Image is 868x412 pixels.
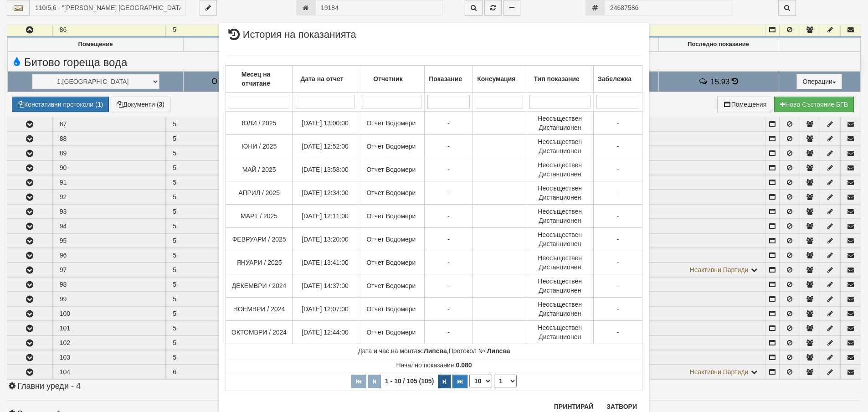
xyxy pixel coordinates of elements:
button: Първа страница [351,375,366,388]
td: ОКТОМВРИ / 2024 [226,321,293,344]
span: 1 - 10 / 105 (105) [383,377,436,385]
b: Забележка [598,75,632,82]
span: Начално показание: [396,361,472,369]
td: [DATE] 13:00:00 [293,111,358,135]
td: ДЕКЕМВРИ / 2024 [226,274,293,298]
span: - [617,119,619,127]
strong: Липсва [487,347,510,355]
span: - [617,282,619,289]
span: - [447,189,450,196]
th: Месец на отчитане: No sort applied, activate to apply an ascending sort [226,66,293,93]
td: Отчет Водомери [358,158,424,181]
strong: 0.080 [456,361,472,369]
span: - [447,236,450,243]
td: ЮЛИ / 2025 [226,111,293,135]
span: - [447,329,450,336]
span: - [447,119,450,127]
span: - [617,143,619,150]
span: - [617,236,619,243]
td: ФЕВРУАРИ / 2025 [226,228,293,251]
span: - [447,305,450,313]
td: [DATE] 14:37:00 [293,274,358,298]
th: Консумация: No sort applied, activate to apply an ascending sort [473,66,526,93]
button: Последна страница [452,375,467,388]
b: Тип показание [534,75,580,82]
span: - [617,212,619,220]
strong: Липсва [424,347,447,355]
td: [DATE] 12:52:00 [293,135,358,158]
span: - [447,212,450,220]
td: Неосъществен Дистанционен [526,274,594,298]
span: - [617,259,619,266]
td: ЯНУАРИ / 2025 [226,251,293,274]
span: - [617,189,619,196]
select: Страница номер [494,375,517,387]
td: [DATE] 13:41:00 [293,251,358,274]
td: [DATE] 13:58:00 [293,158,358,181]
td: Неосъществен Дистанционен [526,251,594,274]
td: Неосъществен Дистанционен [526,298,594,321]
td: Отчет Водомери [358,251,424,274]
td: Неосъществен Дистанционен [526,111,594,135]
th: Показание: No sort applied, activate to apply an ascending sort [425,66,473,93]
td: МАЙ / 2025 [226,158,293,181]
td: Отчет Водомери [358,321,424,344]
b: Дата на отчет [300,75,343,82]
th: Дата на отчет: No sort applied, activate to apply an ascending sort [293,66,358,93]
button: Предишна страница [368,375,381,388]
th: Тип показание: No sort applied, activate to apply an ascending sort [526,66,594,93]
b: Показание [429,75,462,82]
td: Неосъществен Дистанционен [526,228,594,251]
td: [DATE] 12:07:00 [293,298,358,321]
button: Следваща страница [438,375,451,388]
td: [DATE] 12:11:00 [293,205,358,228]
td: ЮНИ / 2025 [226,135,293,158]
span: История на показанията [226,30,356,46]
td: Отчет Водомери [358,205,424,228]
span: - [617,329,619,336]
td: Неосъществен Дистанционен [526,158,594,181]
td: Неосъществен Дистанционен [526,321,594,344]
td: Отчет Водомери [358,298,424,321]
span: - [617,305,619,313]
td: [DATE] 13:20:00 [293,228,358,251]
span: - [447,143,450,150]
th: Отчетник: No sort applied, activate to apply an ascending sort [358,66,424,93]
td: [DATE] 12:44:00 [293,321,358,344]
td: Неосъществен Дистанционен [526,205,594,228]
td: Отчет Водомери [358,228,424,251]
th: Забележка: No sort applied, activate to apply an ascending sort [593,66,642,93]
b: Отчетник [373,75,402,82]
td: МАРТ / 2025 [226,205,293,228]
span: - [447,259,450,266]
td: , [226,344,642,358]
td: АПРИЛ / 2025 [226,181,293,205]
span: - [447,166,450,173]
span: Протокол №: [449,347,510,355]
td: Неосъществен Дистанционен [526,135,594,158]
td: Отчет Водомери [358,181,424,205]
span: - [617,166,619,173]
td: [DATE] 12:34:00 [293,181,358,205]
td: Отчет Водомери [358,274,424,298]
b: Консумация [477,75,515,82]
span: Дата и час на монтаж: [358,347,447,355]
td: НОЕМВРИ / 2024 [226,298,293,321]
td: Отчет Водомери [358,135,424,158]
td: Неосъществен Дистанционен [526,181,594,205]
select: Брой редове на страница [469,375,492,387]
b: Месец на отчитане [241,71,271,87]
span: - [447,282,450,289]
td: Отчет Водомери [358,111,424,135]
